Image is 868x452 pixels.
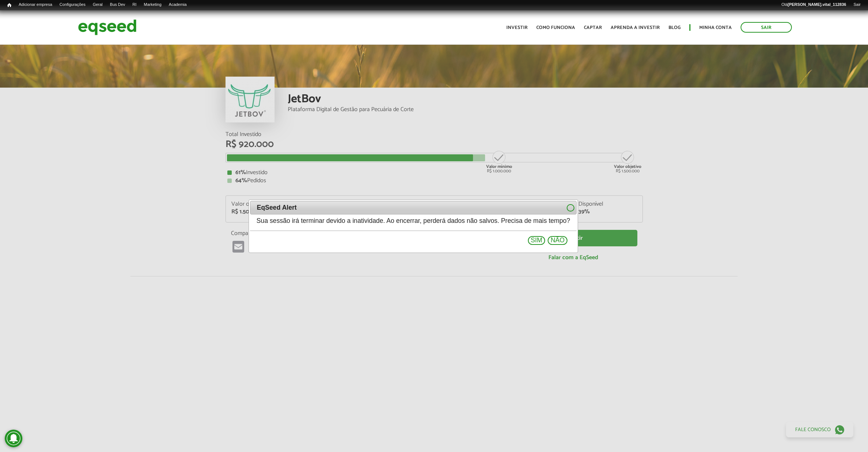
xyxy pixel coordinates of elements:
a: Geral [89,2,106,8]
a: Sair [741,22,792,33]
a: Blog [668,25,681,30]
span: EqSeed Alert [257,205,539,211]
img: EqSeed [78,18,137,37]
a: Início [4,2,15,9]
a: Academia [165,2,190,8]
strong: [PERSON_NAME].vital_112836 [788,2,846,7]
a: Bus Dev [106,2,129,8]
a: Configurações [56,2,89,8]
a: Adicionar empresa [15,2,56,8]
span: Início [7,3,11,8]
a: Aprenda a investir [611,25,660,30]
a: Como funciona [536,25,575,30]
div: Sua sessão irá terminar devido a inatividade. Ao encerrar, perderá dados não salvos. Precisa de m... [250,214,577,227]
a: Olá[PERSON_NAME].vital_112836 [778,2,850,8]
a: Minha conta [699,25,732,30]
a: Marketing [140,2,165,8]
button: Sim [528,236,545,245]
a: Investir [506,25,528,30]
a: Sair [850,2,864,8]
button: Não [548,236,567,245]
a: Captar [584,25,602,30]
a: RI [129,2,140,8]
